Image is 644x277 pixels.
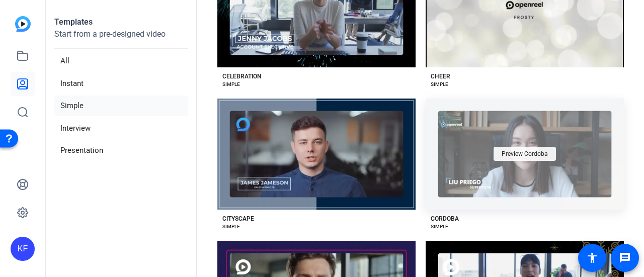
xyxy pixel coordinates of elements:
[222,72,261,80] div: CELEBRATION
[54,73,188,94] li: Instant
[54,96,188,116] li: Simple
[431,72,450,80] div: CHEER
[217,99,416,210] button: Template image
[431,223,448,231] div: SIMPLE
[222,80,240,88] div: SIMPLE
[54,140,188,161] li: Presentation
[431,80,448,88] div: SIMPLE
[426,99,624,210] button: Template imagePreview Cordoba
[222,223,240,231] div: SIMPLE
[15,16,31,32] img: blue-gradient.svg
[502,151,548,157] span: Preview Cordoba
[54,118,188,139] li: Interview
[11,237,35,261] div: KF
[619,252,631,264] mat-icon: message
[586,252,598,264] mat-icon: accessibility
[54,51,188,71] li: All
[54,17,93,27] strong: Templates
[431,215,459,223] div: CORDOBA
[222,215,254,223] div: CITYSCAPE
[54,28,188,49] p: Start from a pre-designed video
